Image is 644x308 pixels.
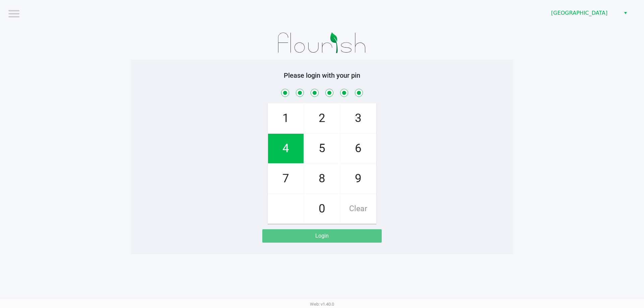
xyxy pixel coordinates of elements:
[340,134,376,163] span: 6
[340,104,376,133] span: 3
[304,104,340,133] span: 2
[551,9,616,17] span: [GEOGRAPHIC_DATA]
[268,134,304,163] span: 4
[304,194,340,224] span: 0
[621,7,630,19] button: Select
[310,302,334,307] span: Web: v1.40.0
[268,164,304,193] span: 7
[340,164,376,193] span: 9
[136,71,508,79] h5: Please login with your pin
[268,104,304,133] span: 1
[304,134,340,163] span: 5
[304,164,340,193] span: 8
[340,194,376,224] span: Clear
